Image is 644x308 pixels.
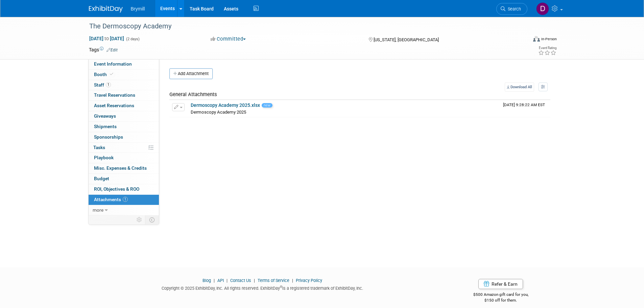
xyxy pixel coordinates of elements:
[208,35,248,43] button: Committed
[505,6,521,11] span: Search
[290,278,295,283] span: |
[89,101,159,111] a: Asset Reservations
[262,103,272,108] span: new
[89,284,436,291] div: Copyright © 2025 ExhibitDay, Inc. All rights reserved. ExhibitDay is a registered trademark of Ex...
[94,72,115,77] span: Booth
[487,35,557,45] div: Event Format
[89,132,159,142] a: Sponsorships
[94,165,147,171] span: Misc. Expenses & Credits
[541,37,557,42] div: In-Person
[374,37,439,42] span: [US_STATE], [GEOGRAPHIC_DATA]
[89,163,159,173] a: Misc. Expenses & Credits
[191,110,246,115] span: Dermoscopy Academy 2025
[296,278,322,283] a: Privacy Policy
[252,278,257,283] span: |
[500,100,550,117] td: Upload Timestamp
[89,184,159,194] a: ROI, Objectives & ROO
[94,124,117,129] span: Shipments
[536,2,549,15] img: Delaney Bryne
[94,113,116,119] span: Giveaways
[230,278,251,283] a: Contact Us
[94,82,111,88] span: Staff
[89,90,159,100] a: Travel Reservations
[446,298,555,303] div: $150 off for them.
[94,61,132,67] span: Event Information
[125,37,140,41] span: (2 days)
[94,92,135,98] span: Travel Reservations
[94,186,139,192] span: ROI, Objectives & ROO
[131,6,145,11] span: Brymill
[169,91,217,97] span: General Attachments
[89,195,159,205] a: Attachments1
[280,285,282,289] sup: ®
[93,207,103,213] span: more
[478,279,523,289] a: Refer & Earn
[505,82,534,92] a: Download All
[134,215,145,224] td: Personalize Event Tab Strip
[89,205,159,215] a: more
[89,111,159,121] a: Giveaways
[106,48,118,52] a: Edit
[89,143,159,153] a: Tasks
[225,278,229,283] span: |
[538,46,556,50] div: Event Rating
[258,278,289,283] a: Terms of Service
[87,20,517,32] div: The Dermoscopy Academy
[94,197,128,202] span: Attachments
[503,102,545,107] span: Upload Timestamp
[89,70,159,80] a: Booth
[202,278,211,283] a: Blog
[89,35,124,42] span: [DATE] [DATE]
[191,102,260,108] a: Dermoscopy Academy 2025.xlsx
[89,80,159,90] a: Staff1
[496,3,527,15] a: Search
[89,46,118,53] td: Tags
[217,278,224,283] a: API
[123,197,128,202] span: 1
[94,155,114,160] span: Playbook
[89,59,159,69] a: Event Information
[94,134,123,140] span: Sponsorships
[106,82,111,87] span: 1
[212,278,216,283] span: |
[89,153,159,163] a: Playbook
[89,6,123,13] img: ExhibitDay
[94,176,109,181] span: Budget
[89,122,159,132] a: Shipments
[93,145,105,150] span: Tasks
[446,287,555,303] div: $500 Amazon gift card for you,
[89,174,159,184] a: Budget
[103,36,110,41] span: to
[94,103,134,108] span: Asset Reservations
[533,36,540,42] img: Format-Inperson.png
[145,215,159,224] td: Toggle Event Tabs
[110,72,113,76] i: Booth reservation complete
[169,68,213,79] button: Add Attachment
